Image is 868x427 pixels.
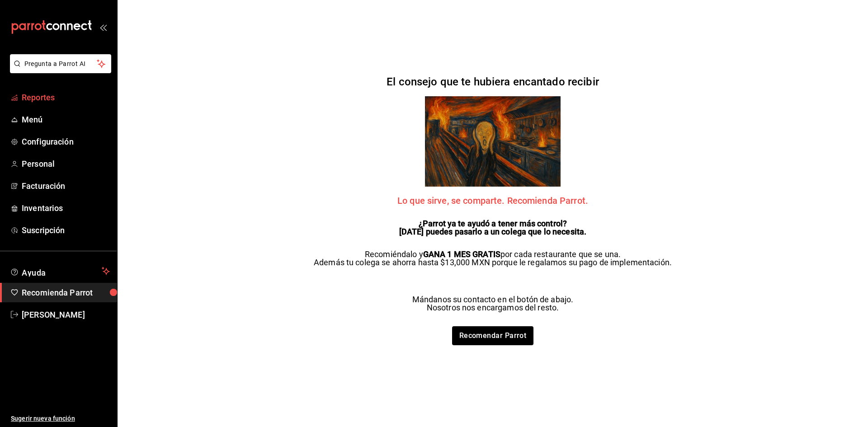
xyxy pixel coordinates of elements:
[22,180,110,192] span: Facturación
[22,309,110,321] span: [PERSON_NAME]
[11,414,110,423] span: Sugerir nueva función
[423,249,500,259] strong: GANA 1 MES GRATIS
[6,66,111,75] a: Pregunta a Parrot AI
[22,158,110,170] span: Personal
[22,136,110,148] span: Configuración
[10,54,111,73] button: Pregunta a Parrot AI
[22,113,110,126] span: Menú
[24,59,97,69] span: Pregunta a Parrot AI
[22,202,110,214] span: Inventarios
[22,266,98,277] span: Ayuda
[22,224,110,236] span: Suscripción
[387,76,599,87] h2: El consejo que te hubiera encantado recibir
[399,227,587,236] strong: [DATE] puedes pasarlo a un colega que lo necesita.
[22,286,110,299] span: Recomienda Parrot
[99,23,107,31] button: open_drawer_menu
[22,91,110,103] span: Reportes
[412,296,574,312] p: Mándanos su contacto en el botón de abajo. Nosotros nos encargamos del resto.
[452,326,534,345] a: Recomendar Parrot
[419,219,567,228] strong: ¿Parrot ya te ayudó a tener más control?
[397,196,588,205] span: Lo que sirve, se comparte. Recomienda Parrot.
[425,96,561,187] img: referrals Parrot
[314,250,672,267] p: Recomiéndalo y por cada restaurante que se una. Además tu colega se ahorra hasta $13,000 MXN porq...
